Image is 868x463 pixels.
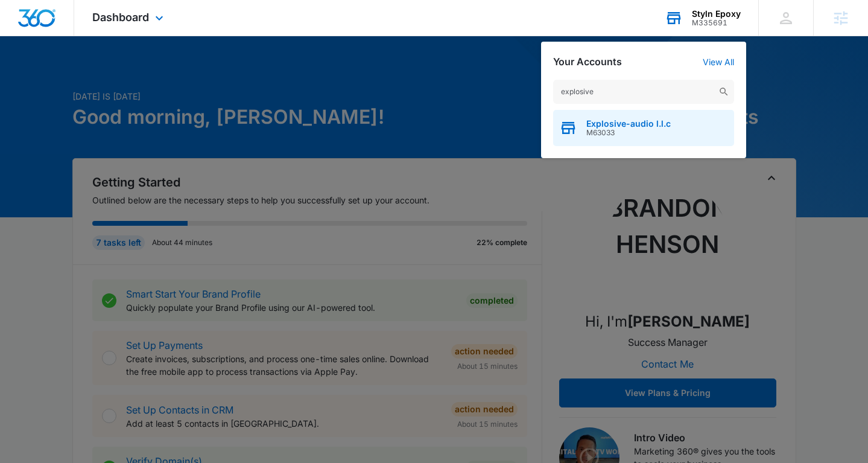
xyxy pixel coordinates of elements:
[92,11,149,24] span: Dashboard
[553,110,734,146] button: Explosive-audio l.l.cM63033
[586,129,671,137] span: M63033
[692,19,741,27] div: account id
[553,80,734,104] input: Search Accounts
[692,9,741,19] div: account name
[553,56,622,68] h2: Your Accounts
[586,119,671,129] span: Explosive-audio l.l.c
[703,57,734,67] a: View All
